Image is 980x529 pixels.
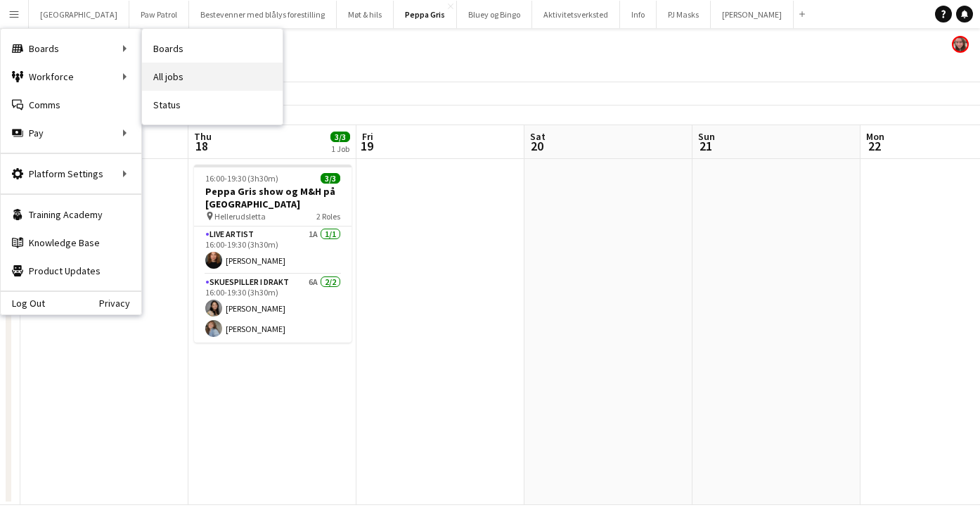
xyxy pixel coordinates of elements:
[1,229,141,257] a: Knowledge Base
[142,91,283,119] a: Status
[194,165,352,343] app-job-card: 16:00-19:30 (3h30m)3/3Peppa Gris show og M&H på [GEOGRAPHIC_DATA] Hellerudsletta2 RolesLive artis...
[1,34,141,63] div: Boards
[952,36,969,53] app-user-avatar: Kamilla Skallerud
[214,211,266,222] span: Hellerudsletta
[194,130,212,143] span: Thu
[316,211,340,222] span: 2 Roles
[99,298,141,309] a: Privacy
[864,138,884,154] span: 22
[620,1,657,28] button: Info
[657,1,711,28] button: PJ Masks
[1,200,141,229] a: Training Academy
[194,274,352,343] app-card-role: Skuespiller i drakt6A2/216:00-19:30 (3h30m)[PERSON_NAME][PERSON_NAME]
[1,119,141,147] div: Pay
[29,1,129,28] button: [GEOGRAPHIC_DATA]
[142,63,283,91] a: All jobs
[194,185,352,210] h3: Peppa Gris show og M&H på [GEOGRAPHIC_DATA]
[192,138,212,154] span: 18
[205,173,278,184] span: 16:00-19:30 (3h30m)
[321,173,340,184] span: 3/3
[1,298,45,309] a: Log Out
[698,130,715,143] span: Sun
[189,1,337,28] button: Bestevenner med blålys forestilling
[530,130,546,143] span: Sat
[1,257,141,285] a: Product Updates
[331,144,349,154] div: 1 Job
[532,1,620,28] button: Aktivitetsverksted
[1,160,141,188] div: Platform Settings
[866,130,884,143] span: Mon
[457,1,532,28] button: Bluey og Bingo
[696,138,715,154] span: 21
[194,227,352,274] app-card-role: Live artist1A1/116:00-19:30 (3h30m)[PERSON_NAME]
[337,1,394,28] button: Møt & hils
[1,91,141,119] a: Comms
[711,1,794,28] button: [PERSON_NAME]
[362,130,373,143] span: Fri
[360,138,373,154] span: 19
[142,34,283,63] a: Boards
[330,132,350,142] span: 3/3
[129,1,189,28] button: Paw Patrol
[394,1,457,28] button: Peppa Gris
[528,138,546,154] span: 20
[1,63,141,91] div: Workforce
